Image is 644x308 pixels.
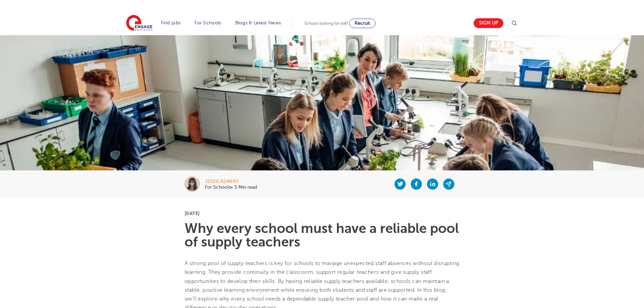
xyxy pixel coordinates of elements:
[161,20,181,25] a: Find jobs
[355,21,370,26] span: Recruit
[185,211,459,216] p: [DATE]
[205,185,257,190] p: For Schools• 3 Min read
[349,19,376,28] a: Recruit
[126,15,152,32] img: Engage Education
[205,179,257,184] div: jessicaemery
[474,18,503,28] a: Sign up
[194,20,221,25] a: For Schools
[185,222,459,249] h1: Why every school must have a reliable pool of supply teachers
[304,21,348,26] span: Schools looking for staff
[235,20,281,25] a: Blogs & Latest News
